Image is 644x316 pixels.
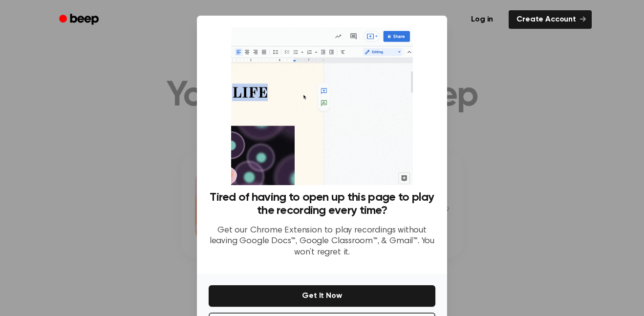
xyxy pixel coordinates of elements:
[209,285,435,307] button: Get It Now
[461,8,503,31] a: Log in
[509,10,592,29] a: Create Account
[209,225,435,258] p: Get our Chrome Extension to play recordings without leaving Google Docs™, Google Classroom™, & Gm...
[231,27,412,185] img: Beep extension in action
[209,191,435,217] h3: Tired of having to open up this page to play the recording every time?
[52,10,107,29] a: Beep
